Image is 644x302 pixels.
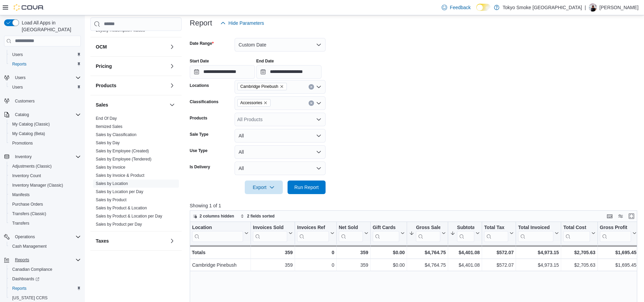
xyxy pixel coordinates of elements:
div: $1,695.45 [600,261,637,269]
button: Products [96,82,167,89]
span: Cash Management [12,244,47,249]
a: Feedback [439,1,473,14]
button: Users [7,82,84,92]
span: Adjustments (Classic) [10,162,81,170]
div: 359 [339,248,368,257]
div: Total Cost [563,224,590,242]
button: Taxes [96,237,167,244]
span: Promotions [10,139,81,147]
div: Gross Profit [600,224,631,242]
p: [PERSON_NAME] [600,3,639,12]
a: Reports [10,60,29,68]
div: $0.00 [373,248,405,257]
div: $4,764.75 [409,248,446,257]
span: Feedback [450,4,471,11]
button: Custom Date [235,38,326,52]
button: Users [12,74,28,82]
span: Users [15,75,25,80]
div: 359 [253,248,293,257]
button: Total Invoiced [518,224,559,242]
label: Date Range [190,41,214,46]
button: Remove Accessories from selection in this group [263,101,268,105]
a: Cash Management [10,242,49,250]
span: Cambridge Pinebush [240,83,278,90]
a: Sales by Employee (Created) [96,148,149,153]
a: Dashboards [7,274,84,284]
button: 2 fields sorted [238,212,277,220]
a: Canadian Compliance [10,265,55,273]
button: Transfers [7,219,84,228]
span: Dashboards [10,275,81,283]
span: Inventory Manager (Classic) [10,181,81,189]
button: Users [7,50,84,59]
a: Sales by Product per Day [96,222,142,226]
div: $572.07 [484,248,514,257]
div: Invoices Ref [297,224,329,231]
div: Glenn Cook [589,3,597,12]
button: Catalog [1,110,84,119]
button: Users [1,73,84,82]
span: Users [10,83,81,91]
div: Invoices Sold [253,224,287,242]
h3: Pricing [96,62,112,69]
span: Run Report [294,184,319,191]
h3: Sales [96,101,108,108]
button: Pricing [96,62,167,69]
span: Canadian Compliance [12,267,52,272]
span: My Catalog (Classic) [10,120,81,128]
button: Inventory Count [7,171,84,181]
input: Press the down key to open a popover containing a calendar. [190,65,255,79]
div: $4,401.08 [450,248,480,257]
input: Dark Mode [476,4,491,11]
button: Pricing [168,62,176,70]
span: Customers [15,98,35,104]
button: Hide Parameters [218,16,267,30]
button: Inventory Manager (Classic) [7,181,84,190]
span: Sales by Product & Location per Day [96,213,162,219]
span: Reports [12,286,26,291]
span: Transfers (Classic) [10,210,81,218]
div: Total Invoiced [518,224,553,231]
span: Hide Parameters [228,20,264,26]
span: Transfers [12,221,29,226]
p: Showing 1 of 1 [190,202,642,209]
span: Inventory [12,153,81,161]
span: Purchase Orders [12,202,43,207]
div: 359 [339,261,368,269]
div: Sales [90,114,182,231]
label: End Date [256,58,274,64]
span: Users [10,51,81,59]
span: My Catalog (Beta) [10,130,81,138]
span: Inventory [15,154,32,159]
span: Sales by Day [96,140,120,145]
div: Cambridge Pinebush [192,261,249,269]
div: Total Invoiced [518,224,553,242]
span: Itemized Sales [96,124,123,129]
span: My Catalog (Beta) [12,131,45,136]
span: Load All Apps in [GEOGRAPHIC_DATA] [19,19,81,33]
button: Keyboard shortcuts [606,212,614,220]
span: My Catalog (Classic) [12,121,50,127]
button: Open list of options [316,100,321,106]
button: Clear input [309,84,314,90]
div: 359 [253,261,293,269]
span: Accessories [240,99,262,106]
a: End Of Day [96,116,117,120]
span: Sales by Invoice [96,164,125,170]
div: Gift Card Sales [373,224,400,242]
button: All [235,129,326,143]
button: 2 columns hidden [190,212,237,220]
a: [US_STATE] CCRS [10,294,50,302]
button: All [235,145,326,159]
div: $0.00 [373,261,405,269]
button: Gross Profit [600,224,637,242]
span: Reports [10,60,81,68]
span: Export [249,181,279,194]
a: Adjustments (Classic) [10,162,54,170]
span: Users [12,74,81,82]
label: Classifications [190,99,219,105]
input: Press the down key to open a popover containing a calendar. [256,65,321,79]
div: Gross Sales [416,224,440,242]
a: Promotions [10,139,36,147]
